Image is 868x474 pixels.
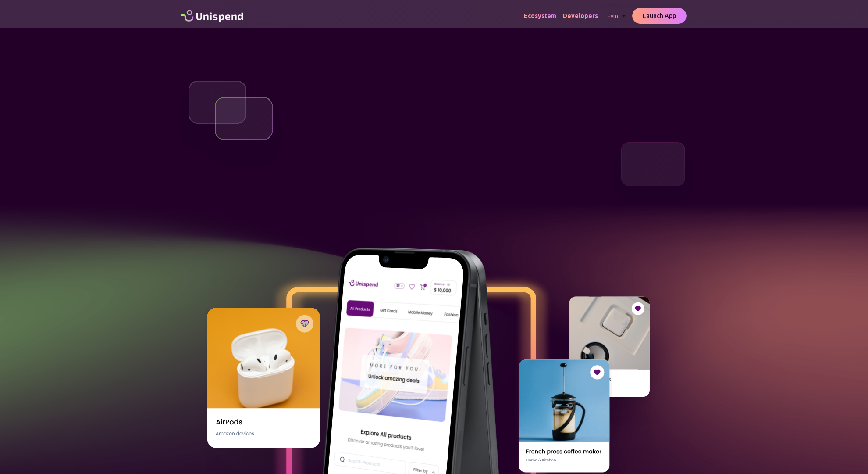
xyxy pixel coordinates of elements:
span: Ecosystem [524,12,556,19]
img: glass cards for hero [171,81,290,175]
button: Launch App [632,8,687,24]
img: glass cards for hero 2 [609,142,697,210]
span: evm [608,13,618,19]
div: evm [605,11,632,22]
span: Developers [563,12,598,19]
